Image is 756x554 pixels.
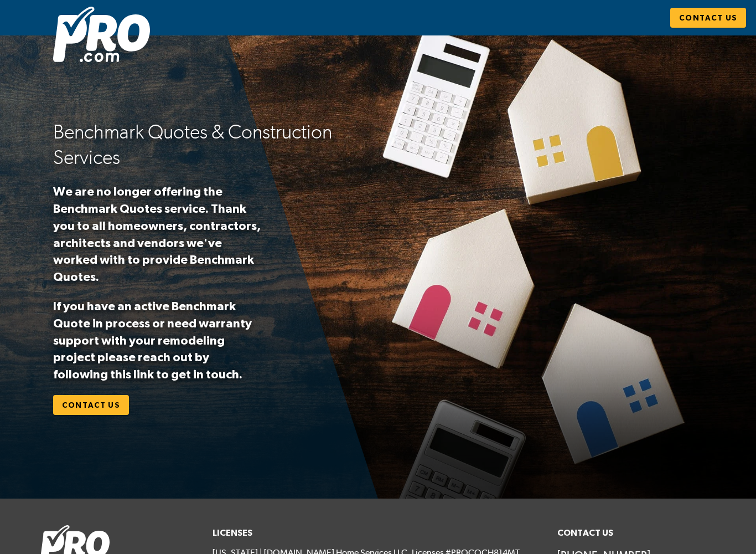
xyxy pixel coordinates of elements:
a: Contact Us [670,8,746,28]
span: Contact Us [679,11,737,25]
h6: Contact Us [557,525,717,541]
p: If you have an active Benchmark Quote in process or need warranty support with your remodeling pr... [53,297,264,383]
a: Contact Us [53,395,129,416]
h2: Benchmark Quotes & Construction Services [53,119,370,171]
img: Pro.com logo [53,7,150,62]
h6: Licenses [213,525,544,541]
p: We are no longer offering the Benchmark Quotes service. Thank you to all homeowners, contractors,... [53,183,264,285]
span: Contact Us [62,398,120,412]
